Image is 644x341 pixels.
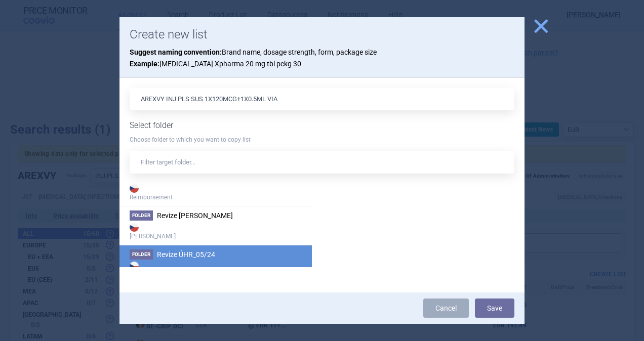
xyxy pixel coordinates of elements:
[130,88,514,110] input: List name
[130,221,302,241] strong: [PERSON_NAME]
[130,151,514,174] input: Filter target folder…
[130,184,139,193] img: CZ
[475,299,514,318] button: Save
[130,60,159,68] strong: Example:
[130,120,514,130] h1: Select folder
[130,47,514,69] p: Brand name, dosage strength, form, package size [MEDICAL_DATA] Xpharma 20 mg tbl pckg 30
[157,211,233,220] span: Revize Max Price
[130,262,139,271] img: CZ
[130,223,139,232] img: CZ
[130,182,302,202] strong: Reimbursement
[157,250,215,259] span: Revize ÚHR_05/24
[423,299,469,318] a: Cancel
[130,210,153,221] span: Folder
[130,27,514,42] h1: Create new list
[130,249,153,260] span: Folder
[130,48,222,56] strong: Suggest naming convention:
[130,260,302,280] strong: Reimbursement
[130,136,514,144] p: Choose folder to which you want to copy list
